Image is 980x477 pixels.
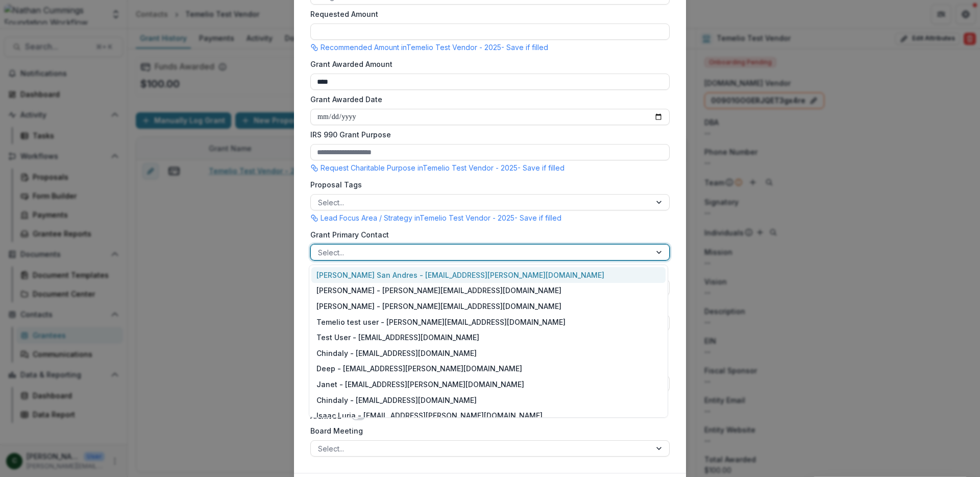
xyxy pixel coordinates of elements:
[311,361,666,377] div: Deep - [EMAIL_ADDRESS][PERSON_NAME][DOMAIN_NAME]
[311,345,666,361] div: Chindaly - [EMAIL_ADDRESS][DOMAIN_NAME]
[310,9,664,19] label: Requested Amount
[310,179,664,190] label: Proposal Tags
[321,42,548,53] p: Recommended Amount in Temelio Test Vendor - 2025 - Save if filled
[310,94,664,105] label: Grant Awarded Date
[321,212,561,223] p: Lead Focus Area / Strategy in Temelio Test Vendor - 2025 - Save if filled
[311,267,666,283] div: [PERSON_NAME] San Andres - [EMAIL_ADDRESS][PERSON_NAME][DOMAIN_NAME]
[311,329,666,345] div: Test User - [EMAIL_ADDRESS][DOMAIN_NAME]
[310,425,664,436] label: Board Meeting
[311,408,666,423] div: Isaac Luria - [EMAIL_ADDRESS][PERSON_NAME][DOMAIN_NAME]
[310,59,664,69] label: Grant Awarded Amount
[311,298,666,314] div: [PERSON_NAME] - [PERSON_NAME][EMAIL_ADDRESS][DOMAIN_NAME]
[311,376,666,392] div: Janet - [EMAIL_ADDRESS][PERSON_NAME][DOMAIN_NAME]
[310,129,664,140] label: IRS 990 Grant Purpose
[311,392,666,408] div: Chindaly - [EMAIL_ADDRESS][DOMAIN_NAME]
[311,283,666,299] div: [PERSON_NAME] - [PERSON_NAME][EMAIL_ADDRESS][DOMAIN_NAME]
[311,314,666,330] div: Temelio test user - [PERSON_NAME][EMAIL_ADDRESS][DOMAIN_NAME]
[310,229,664,240] label: Grant Primary Contact
[321,162,565,173] p: Request Charitable Purpose in Temelio Test Vendor - 2025 - Save if filled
